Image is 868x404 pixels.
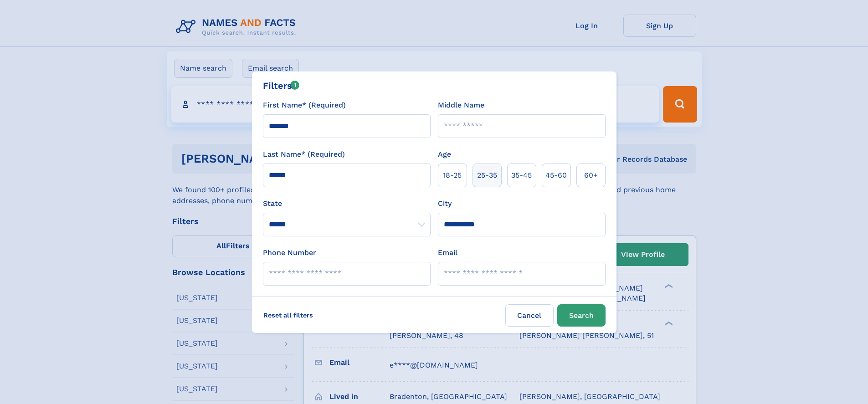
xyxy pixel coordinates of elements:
label: City [438,198,452,209]
label: Cancel [505,304,554,327]
span: 60+ [584,170,598,181]
span: 35‑45 [511,170,532,181]
label: State [263,198,431,209]
label: Email [438,247,457,258]
span: 25‑35 [477,170,497,181]
label: Reset all filters [257,304,319,326]
label: Phone Number [263,247,316,258]
label: Middle Name [438,100,484,111]
label: Age [438,149,451,160]
label: First Name* (Required) [263,100,346,111]
span: 18‑25 [443,170,462,181]
span: 45‑60 [545,170,567,181]
label: Last Name* (Required) [263,149,345,160]
button: Search [557,304,606,327]
div: Filters [263,79,300,92]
